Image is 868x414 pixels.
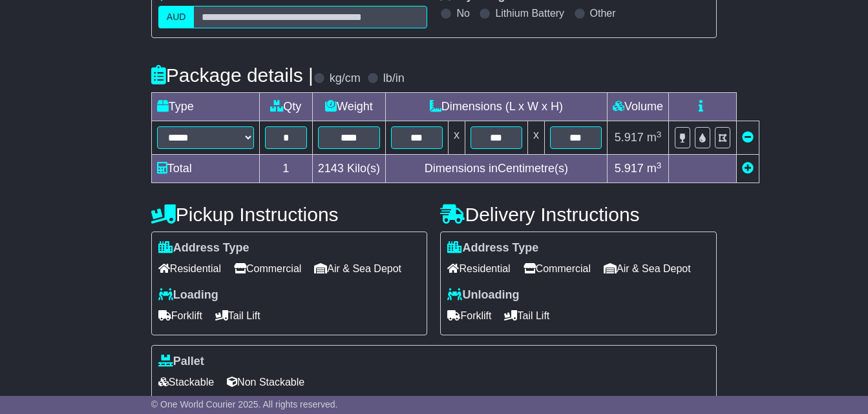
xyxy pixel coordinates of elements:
[151,399,338,409] span: © One World Courier 2025. All rights reserved.
[527,121,544,155] td: x
[447,306,491,326] span: Forklift
[312,93,385,121] td: Weight
[590,7,616,19] label: Other
[607,93,668,121] td: Volume
[657,130,662,139] sup: 3
[158,306,202,326] span: Forklift
[647,131,662,144] span: m
[330,72,361,86] label: kg/cm
[227,372,304,392] span: Non Stackable
[385,155,607,183] td: Dimensions in Centimetre(s)
[234,259,301,279] span: Commercial
[504,306,549,326] span: Tail Lift
[615,162,644,175] span: 5.917
[448,121,465,155] td: x
[158,288,218,302] label: Loading
[647,162,662,175] span: m
[215,306,260,326] span: Tail Lift
[314,259,401,279] span: Air & Sea Depot
[495,7,564,19] label: Lithium Battery
[440,204,717,225] h4: Delivery Instructions
[259,155,312,183] td: 1
[447,241,538,255] label: Address Type
[151,64,313,86] h4: Package details |
[657,161,662,170] sup: 3
[158,355,204,369] label: Pallet
[604,259,691,279] span: Air & Sea Depot
[259,93,312,121] td: Qty
[383,72,405,86] label: lb/in
[158,259,221,279] span: Residential
[742,131,754,144] a: Remove this item
[615,131,644,144] span: 5.917
[742,162,754,175] a: Add new item
[158,372,214,392] span: Stackable
[158,6,195,28] label: AUD
[151,93,259,121] td: Type
[385,93,607,121] td: Dimensions (L x W x H)
[456,7,469,19] label: No
[524,259,591,279] span: Commercial
[447,259,510,279] span: Residential
[151,155,259,183] td: Total
[318,162,344,175] span: 2143
[312,155,385,183] td: Kilo(s)
[151,204,428,225] h4: Pickup Instructions
[447,288,519,302] label: Unloading
[158,241,249,255] label: Address Type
